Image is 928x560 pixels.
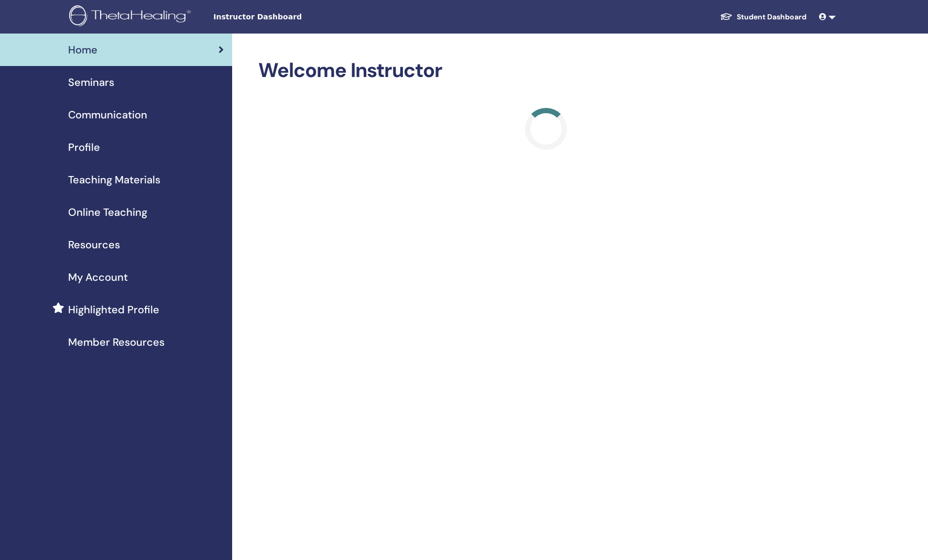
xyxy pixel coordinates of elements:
img: logo.png [69,5,194,29]
span: Online Teaching [68,204,147,220]
span: Home [68,42,97,58]
span: Instructor Dashboard [213,12,370,23]
span: Seminars [68,74,114,90]
span: My Account [68,269,128,285]
img: graduation-cap-white.svg [720,12,733,21]
span: Communication [68,107,147,123]
span: Teaching Materials [68,172,160,188]
span: Member Resources [68,334,165,350]
span: Highlighted Profile [68,302,159,317]
span: Profile [68,139,100,155]
a: Student Dashboard [712,7,815,27]
h2: Welcome Instructor [258,59,834,83]
span: Resources [68,237,120,252]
